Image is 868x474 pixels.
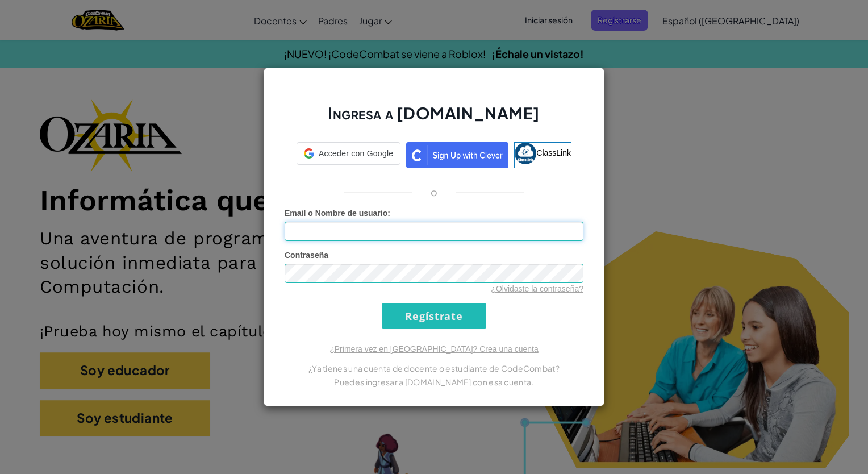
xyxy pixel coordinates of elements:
p: ¿Ya tienes una cuenta de docente o estudiante de CodeCombat? [285,361,583,375]
span: Contraseña [285,251,328,260]
label: : [285,207,390,219]
span: Acceder con Google [319,148,393,159]
img: clever_sso_button@2x.png [406,142,508,168]
h2: Ingresa a [DOMAIN_NAME] [285,102,583,135]
div: Acceder con Google [297,142,400,165]
span: Email o Nombre de usuario [285,209,387,218]
a: Acceder con Google [297,142,400,168]
p: Puedes ingresar a [DOMAIN_NAME] con esa cuenta. [285,375,583,389]
a: ¿Olvidaste la contraseña? [491,284,583,293]
input: Regístrate [382,303,486,329]
img: classlink-logo-small.png [515,143,536,164]
span: ClassLink [536,148,571,157]
a: ¿Primera vez en [GEOGRAPHIC_DATA]? Crea una cuenta [329,344,539,354]
p: o [431,185,437,199]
